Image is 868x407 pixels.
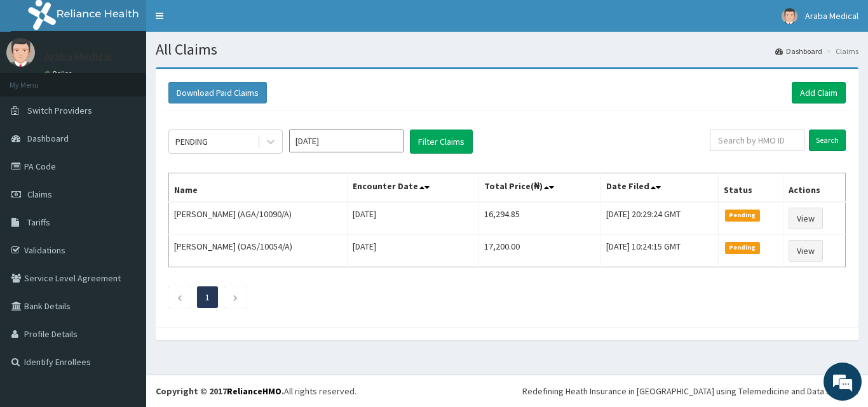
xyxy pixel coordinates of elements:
a: View [789,208,823,229]
td: 16,294.85 [478,202,600,235]
td: [DATE] [347,202,478,235]
th: Name [169,173,348,203]
span: We're online! [74,123,175,251]
a: Dashboard [775,46,822,57]
td: [DATE] 10:24:15 GMT [600,235,718,267]
a: Page 1 is your current page [205,291,210,303]
span: Switch Providers [27,105,92,116]
td: 17,200.00 [478,235,600,267]
input: Search [809,130,846,151]
th: Status [719,173,783,203]
strong: Copyright © 2017 . [156,385,284,397]
footer: All rights reserved. [146,375,868,407]
td: [PERSON_NAME] (AGA/10090/A) [169,202,348,235]
button: Download Paid Claims [168,82,267,103]
img: User Image [6,38,35,67]
a: Online [44,69,75,78]
img: d_794563401_company_1708531726252_794563401 [24,63,51,95]
a: View [789,240,823,262]
td: [PERSON_NAME] (OAS/10054/A) [169,235,348,267]
span: Dashboard [27,133,69,144]
p: Araba Medical [44,51,112,63]
a: Add Claim [792,82,846,103]
h1: All Claims [156,41,858,58]
span: Tariffs [27,217,50,228]
a: Next page [233,291,238,303]
input: Search by HMO ID [710,130,804,151]
th: Encounter Date [347,173,478,203]
span: Araba Medical [805,10,858,22]
th: Actions [783,173,845,203]
td: [DATE] 20:29:24 GMT [600,202,718,235]
button: Filter Claims [410,130,473,154]
input: Select Month and Year [289,130,403,152]
div: Redefining Heath Insurance in [GEOGRAPHIC_DATA] using Telemedicine and Data Science! [522,385,858,397]
img: User Image [782,8,797,24]
a: RelianceHMO [227,385,281,397]
li: Claims [824,46,858,57]
td: [DATE] [347,235,478,267]
a: Previous page [177,291,182,303]
span: Claims [27,189,52,200]
textarea: Type your message and hit 'Enter' [6,272,242,316]
div: PENDING [175,135,208,148]
th: Date Filed [600,173,718,203]
div: Minimize live chat window [208,6,239,37]
span: Pending [725,210,760,221]
span: Pending [725,242,760,253]
th: Total Price(₦) [478,173,600,203]
div: Chat with us now [66,71,214,88]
